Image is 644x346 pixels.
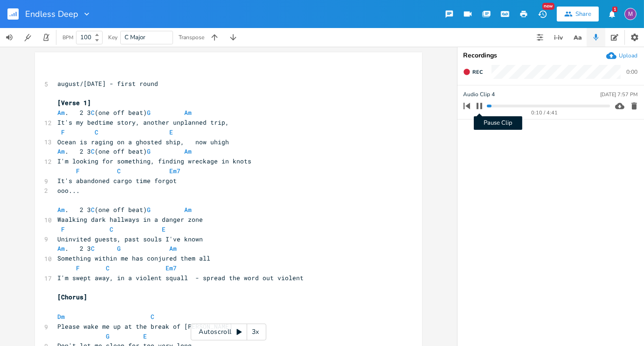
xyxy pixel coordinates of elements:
[57,79,158,88] span: august/[DATE] - first round
[184,205,192,214] span: Am
[626,69,637,75] div: 0:00
[600,92,637,97] div: [DATE] 7:57 PM
[62,35,73,40] div: BPM
[473,99,485,113] button: Pause Clip
[57,254,210,262] span: Something within me has conjured them all
[619,52,637,59] div: Upload
[61,128,65,136] span: F
[57,205,195,214] span: . 2 3 (one off beat)
[76,264,80,272] span: F
[612,7,617,12] div: 1
[125,33,145,42] span: C Major
[459,64,486,79] button: Rec
[557,7,599,21] button: Share
[57,147,65,155] span: Am
[57,99,91,107] span: [Verse 1]
[184,147,192,155] span: Am
[110,225,113,233] span: C
[606,50,637,61] button: Upload
[169,244,177,253] span: Am
[57,205,65,214] span: Am
[184,108,192,117] span: Am
[57,118,229,127] span: It's my bedtime story, another unplanned trip,
[247,324,264,340] div: 3x
[106,332,110,340] span: G
[57,244,65,253] span: Am
[143,332,147,340] span: E
[57,138,229,146] span: Ocean is raging on a ghosted ship, now uhigh
[147,108,151,117] span: G
[117,244,121,253] span: G
[57,108,65,117] span: Am
[166,264,177,272] span: Em7
[57,157,251,165] span: I'm looking for something, finding wreckage in knots
[57,186,80,195] span: ooo...
[179,35,204,40] div: Transpose
[169,167,180,175] span: Em7
[91,147,95,155] span: C
[602,6,621,22] button: 1
[57,177,177,185] span: It's abandoned cargo time forgot
[57,108,195,117] span: . 2 3 (one off beat)
[624,3,637,25] button: M
[57,293,87,301] span: [Chorus]
[57,322,233,331] span: Please wake me up at the break of [PERSON_NAME]
[57,215,203,224] span: Waalking dark hallways in a danger zone
[57,274,304,282] span: I'm swept away, in a violent squall - spread the word out violent
[463,52,638,59] div: Recordings
[91,244,95,253] span: C
[117,167,121,175] span: C
[479,110,610,115] div: 0:10 / 4:41
[57,244,180,253] span: . 2 3
[162,225,166,233] span: E
[108,35,118,40] div: Key
[76,167,80,175] span: F
[57,312,65,321] span: Dm
[57,147,195,155] span: . 2 3 (one off beat)
[542,3,554,10] div: New
[106,264,110,272] span: C
[169,128,173,136] span: E
[91,108,95,117] span: C
[575,10,591,18] div: Share
[25,10,78,18] span: Endless Deep
[472,69,483,76] span: Rec
[151,312,154,321] span: C
[95,128,98,136] span: C
[91,205,95,214] span: C
[533,6,552,22] button: New
[61,225,65,233] span: F
[191,324,266,340] div: Autoscroll
[147,147,151,155] span: G
[57,235,203,243] span: Uninvited guests, past souls I've known
[624,8,637,20] div: melindameshad
[463,90,495,99] span: Audio Clip 4
[147,205,151,214] span: G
